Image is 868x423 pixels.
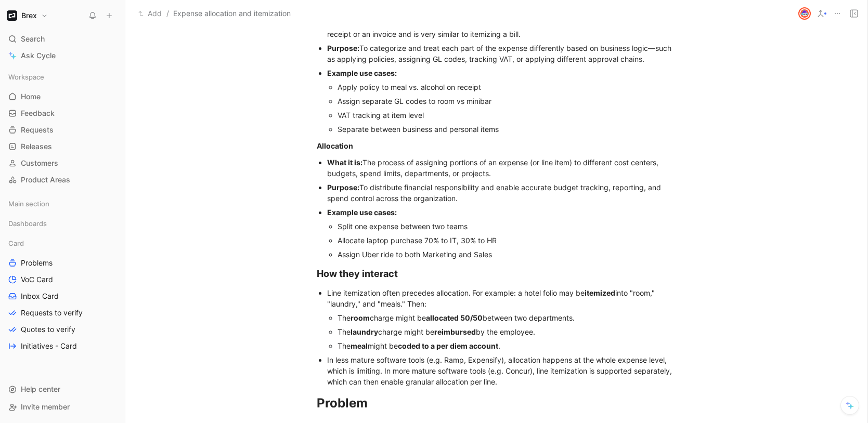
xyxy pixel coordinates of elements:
[4,122,121,138] a: Requests
[166,7,169,20] span: /
[327,158,362,167] span: What it is:
[8,218,47,229] span: Dashboards
[4,399,121,415] div: Invite member
[483,313,575,322] span: between two departments.
[21,141,52,152] span: Releases
[106,308,116,318] button: View actions
[4,8,50,23] button: BrexBrex
[4,235,121,354] div: CardProblemsVoC CardInbox CardRequests to verifyQuotes to verifyInitiatives - Card
[106,324,116,335] button: View actions
[21,402,70,411] span: Invite member
[327,183,359,192] span: Purpose:
[21,49,56,62] span: Ask Cycle
[338,250,492,259] span: Assign Uber ride to both Marketing and Sales
[21,385,60,393] span: Help center
[327,355,674,386] span: In less mature software tools (e.g. Ramp, Expensify), allocation happens at the whole expense lev...
[8,199,49,209] span: Main section
[21,33,45,45] span: Search
[106,258,116,268] button: View actions
[338,341,351,350] span: The
[4,216,121,234] div: Dashboards
[327,44,359,52] span: Purpose:
[4,196,121,212] div: Main section
[106,274,116,285] button: View actions
[4,272,121,287] a: VoC Card
[338,125,499,134] span: Separate between business and personal items
[327,44,673,63] span: To categorize and treat each part of the expense differently based on business logic—such as appl...
[434,327,476,336] span: reimbursed
[338,313,351,322] span: The
[338,236,497,245] span: Allocate laptop purchase 70% to IT, 30% to HR
[338,97,491,105] span: Assign separate GL codes to room vs minibar
[370,313,426,322] span: charge might be
[317,141,353,150] span: Allocation
[4,288,121,304] a: Inbox Card
[426,313,483,322] span: allocated 50/50
[4,105,121,121] a: Feedback
[368,341,398,350] span: might be
[327,183,663,203] span: To distribute financial responsibility and enable accurate budget tracking, reporting, and spend ...
[4,322,121,337] a: Quotes to verify
[585,288,615,297] span: itemized
[21,158,58,168] span: Customers
[21,308,83,318] span: Requests to verify
[378,327,434,336] span: charge might be
[338,327,351,336] span: The
[21,175,70,185] span: Product Areas
[498,341,500,350] span: .
[136,7,164,20] button: Add
[106,341,116,351] button: View actions
[351,327,378,336] span: laundry
[21,91,41,102] span: Home
[106,291,116,301] button: View actions
[327,69,397,77] span: Example use cases:
[338,83,481,91] span: Apply policy to meal vs. alcohol on receipt
[8,238,24,248] span: Card
[21,258,53,268] span: Problems
[21,11,37,20] h1: Brex
[4,69,121,85] div: Workspace
[327,288,471,297] span: Line itemization often precedes allocation.
[799,8,810,19] img: avatar
[327,158,660,178] span: The process of assigning portions of an expense (or line item) to different cost centers, budgets...
[327,208,397,217] span: Example use cases:
[4,139,121,154] a: Releases
[472,288,585,297] span: For example: a hotel folio may be
[173,7,291,20] span: Expense allocation and itemization
[21,274,53,285] span: VoC Card
[4,31,121,47] div: Search
[317,268,398,279] span: How they interact
[351,313,370,322] span: room
[21,125,54,135] span: Requests
[21,341,77,351] span: Initiatives - Card
[4,48,121,63] a: Ask Cycle
[4,381,121,397] div: Help center
[338,222,468,231] span: Split one expense between two teams
[4,255,121,271] a: Problems
[4,172,121,188] a: Product Areas
[317,395,368,411] span: Problem
[351,341,368,350] span: meal
[4,305,121,321] a: Requests to verify
[4,235,121,251] div: Card
[338,111,424,120] span: VAT tracking at item level
[398,341,498,350] span: coded to a per diem account
[476,327,535,336] span: by the employee.
[4,196,121,215] div: Main section
[21,324,75,335] span: Quotes to verify
[4,338,121,354] a: Initiatives - Card
[4,89,121,104] a: Home
[21,108,55,118] span: Feedback
[21,291,59,301] span: Inbox Card
[4,155,121,171] a: Customers
[7,10,17,21] img: Brex
[4,216,121,231] div: Dashboards
[8,72,44,82] span: Workspace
